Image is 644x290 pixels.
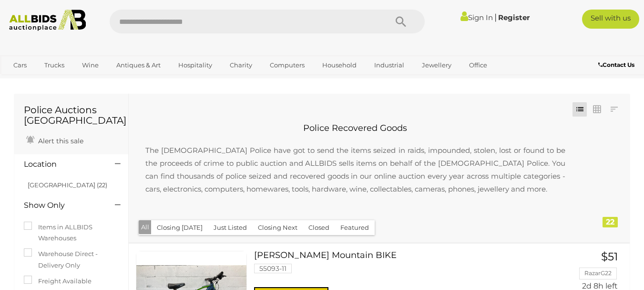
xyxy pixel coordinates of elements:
a: Register [498,13,530,22]
button: Closed [303,220,335,235]
img: Allbids.com.au [5,10,91,31]
button: Just Listed [208,220,253,235]
label: Items in ALLBIDS Warehouses [24,222,119,244]
a: Contact Us [598,60,637,70]
button: All [139,220,152,234]
a: Office [463,57,493,73]
a: Antiques & Art [110,57,167,73]
a: [GEOGRAPHIC_DATA] [44,73,124,89]
span: $51 [601,250,618,263]
b: Contact Us [598,61,634,68]
a: Household [316,57,363,73]
label: Freight Available [24,276,92,287]
span: Alert this sale [36,137,83,145]
a: [GEOGRAPHIC_DATA] (22) [28,181,107,189]
a: Charity [224,57,258,73]
button: Search [377,10,425,33]
span: | [494,12,497,22]
a: Jewellery [416,57,458,73]
a: Hospitality [172,57,218,73]
a: Wine [76,57,105,73]
a: Alert this sale [24,133,86,147]
div: 22 [603,217,618,227]
h1: Police Auctions [GEOGRAPHIC_DATA] [24,105,119,126]
button: Featured [335,220,375,235]
a: Sell with us [582,10,639,29]
button: Closing [DATE] [151,220,208,235]
h2: Police Recovered Goods [136,124,575,133]
h4: Show Only [24,201,101,210]
p: The [DEMOGRAPHIC_DATA] Police have got to send the items seized in raids, impounded, stolen, lost... [136,134,575,205]
h4: Location [24,160,101,169]
a: Trucks [38,57,71,73]
button: Closing Next [252,220,303,235]
label: Warehouse Direct - Delivery Only [24,248,119,271]
a: Computers [264,57,311,73]
a: Cars [7,57,33,73]
a: Industrial [368,57,410,73]
a: Sign In [460,13,493,22]
a: Sports [7,73,39,89]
